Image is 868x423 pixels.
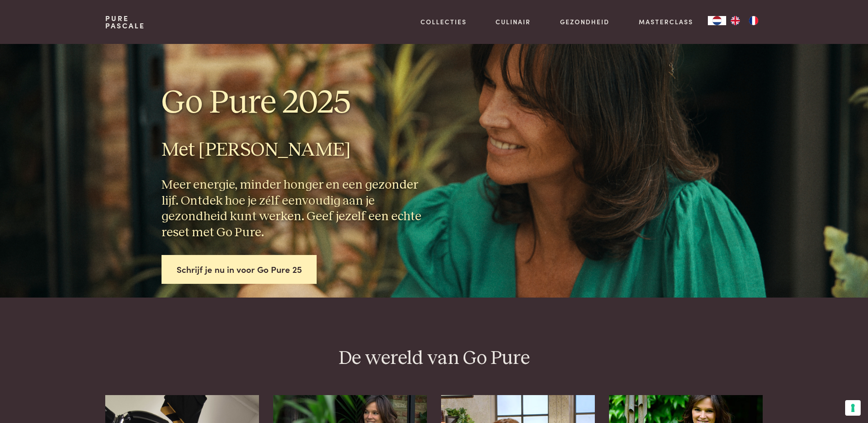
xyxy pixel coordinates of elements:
[726,16,744,25] a: EN
[496,17,531,27] a: Culinair
[639,17,693,27] a: Masterclass
[162,255,317,284] a: Schrijf je nu in voor Go Pure 25
[560,17,609,27] a: Gezondheid
[105,15,145,29] a: PurePascale
[162,138,427,163] h2: Met [PERSON_NAME]
[845,400,861,416] button: Uw voorkeuren voor toestemming voor trackingtechnologieën
[726,16,763,25] ul: Language list
[708,16,763,25] aside: Language selected: Nederlands
[421,17,467,27] a: Collecties
[105,347,762,371] h2: De wereld van Go Pure
[708,16,726,25] a: NL
[162,177,427,240] h3: Meer energie, minder honger en een gezonder lijf. Ontdek hoe je zélf eenvoudig aan je gezondheid ...
[162,82,427,124] h1: Go Pure 2025
[744,16,763,25] a: FR
[708,16,726,25] div: Language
